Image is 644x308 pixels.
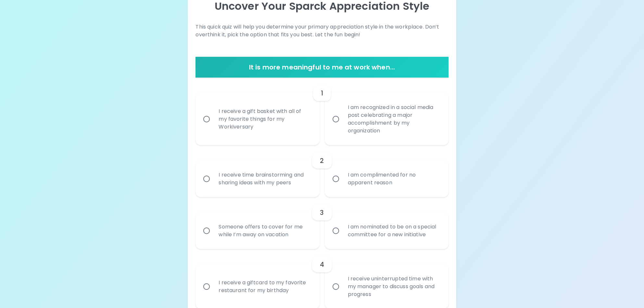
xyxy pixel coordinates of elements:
[343,267,445,306] div: I receive uninterrupted time with my manager to discuss goals and progress
[196,23,448,39] p: This quick quiz will help you determine your primary appreciation style in the workplace. Don’t o...
[343,215,445,246] div: I am nominated to be on a special committee for a new initiative
[198,62,446,72] h6: It is more meaningful to me at work when...
[213,163,316,194] div: I receive time brainstorming and sharing ideas with my peers
[320,259,324,270] h6: 4
[213,100,316,139] div: I receive a gift basket with all of my favorite things for my Workiversary
[213,271,316,302] div: I receive a giftcard to my favorite restaurant for my birthday
[343,163,445,194] div: I am complimented for no apparent reason
[196,145,448,197] div: choice-group-check
[320,155,324,166] h6: 2
[321,88,323,98] h6: 1
[343,96,445,142] div: I am recognized in a social media post celebrating a major accomplishment by my organization
[196,197,448,249] div: choice-group-check
[213,215,316,246] div: Someone offers to cover for me while I’m away on vacation
[196,78,448,145] div: choice-group-check
[320,207,324,218] h6: 3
